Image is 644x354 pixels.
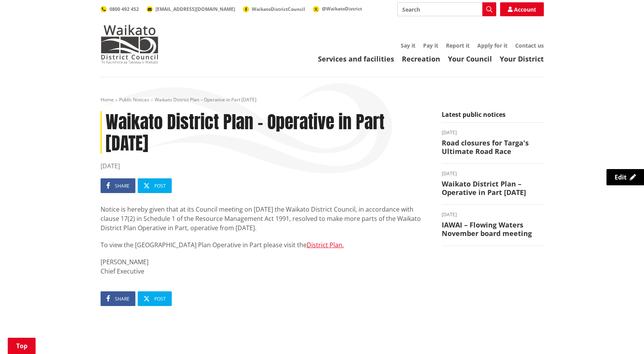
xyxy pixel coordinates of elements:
p: To view the [GEOGRAPHIC_DATA] Plan Operative in Part please visit the [101,240,430,250]
a: Edit [606,169,644,185]
time: [DATE] [442,212,544,217]
h3: Waikato District Plan – Operative in Part [DATE] [442,180,544,197]
a: Your District [500,54,544,63]
a: Say it [401,42,415,49]
span: Share [115,296,130,302]
span: Share [115,183,130,189]
a: Public Notices [119,96,149,103]
a: Account [500,2,544,16]
h5: Latest public notices [442,111,544,123]
a: Share [101,178,135,193]
a: Your Council [448,54,492,63]
a: Report it [446,42,470,49]
a: Share [101,291,135,306]
a: Post [138,178,172,193]
span: Waikato District Plan – Operative in Part [DATE] [155,96,256,103]
a: Post [138,291,172,306]
img: Waikato District Council - Te Kaunihera aa Takiwaa o Waikato [101,25,159,63]
iframe: Messenger Launcher [608,322,636,349]
a: WaikatoDistrictCouncil [243,6,305,12]
a: [DATE] Road closures for Targa's Ultimate Road Race [442,130,544,156]
h3: Road closures for Targa's Ultimate Road Race [442,139,544,156]
h3: IAWAI – Flowing Waters November board meeting [442,221,544,238]
a: District Plan. [307,241,344,249]
span: Post [154,296,166,302]
a: Top [8,338,36,354]
p: Notice is hereby given that at its Council meeting on [DATE] the Waikato District Council, in acc... [101,205,430,233]
input: Search input [397,2,496,16]
time: [DATE] [101,161,430,171]
a: Contact us [515,42,544,49]
a: Home [101,96,114,103]
span: [EMAIL_ADDRESS][DOMAIN_NAME] [155,6,235,12]
a: [DATE] Waikato District Plan – Operative in Part [DATE] [442,171,544,197]
time: [DATE] [442,130,544,135]
h1: Waikato District Plan – Operative in Part [DATE] [101,111,430,154]
span: WaikatoDistrictCouncil [252,6,305,12]
time: [DATE] [442,171,544,176]
a: [EMAIL_ADDRESS][DOMAIN_NAME] [147,6,235,12]
nav: breadcrumb [101,97,544,103]
span: Post [154,183,166,189]
a: Services and facilities [318,54,394,63]
a: Pay it [423,42,438,49]
a: Recreation [402,54,440,63]
span: Edit [615,173,627,181]
span: @WaikatoDistrict [322,5,362,12]
p: [PERSON_NAME] Chief Executive [101,257,430,276]
a: Apply for it [477,42,507,49]
a: [DATE] IAWAI – Flowing Waters November board meeting [442,212,544,238]
a: @WaikatoDistrict [313,5,362,12]
a: 0800 492 452 [101,6,139,12]
span: 0800 492 452 [109,6,139,12]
